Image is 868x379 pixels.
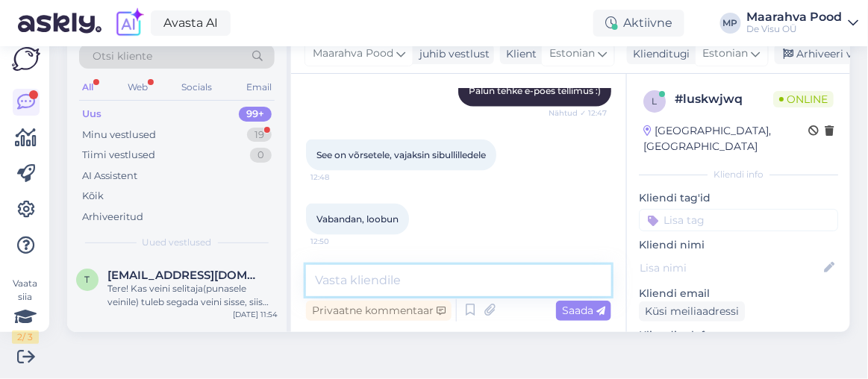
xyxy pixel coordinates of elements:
div: juhib vestlust [413,46,490,62]
p: Kliendi tag'id [639,190,838,206]
div: 19 [247,128,272,142]
img: explore-ai [113,7,145,39]
input: Lisa tag [639,209,838,231]
div: Kliendi info [639,168,838,181]
div: Maarahva Pood [747,11,843,23]
a: Avasta AI [151,10,231,36]
div: Kõik [82,189,104,204]
div: Email [243,78,275,97]
img: Askly Logo [12,47,40,71]
a: Maarahva PoodDe Visu OÜ [747,11,859,35]
div: 2 / 3 [12,331,39,344]
p: Kliendi nimi [639,237,838,253]
div: 0 [250,148,272,163]
span: Otsi kliente [93,48,152,64]
div: [DATE] 11:54 [233,309,278,320]
input: Lisa nimi [640,260,821,276]
span: taimi105@hotmail.com [107,269,263,282]
span: Saada [562,304,605,317]
div: Vaata siia [12,277,39,344]
div: [GEOGRAPHIC_DATA], [GEOGRAPHIC_DATA] [643,123,808,154]
div: Uus [82,107,102,122]
span: Online [773,91,834,107]
div: # luskwjwq [675,90,773,108]
div: Tiimi vestlused [82,148,155,163]
span: Maarahva Pood [313,46,393,62]
span: Estonian [549,46,595,62]
div: Küsi meiliaadressi [639,301,745,322]
div: Klient [500,46,537,62]
div: All [79,78,96,97]
span: l [652,95,658,107]
div: Aktiivne [593,10,684,37]
span: Nähtud ✓ 12:47 [549,107,607,119]
span: Estonian [703,46,749,62]
span: Palun tehke e-poes tellimus :) [469,85,601,96]
span: Vabandan, loobun [316,213,399,225]
span: t [85,274,90,285]
div: Tere! Kas veini selitaja(punasele veinile) tuleb segada veini sisse, siis lasta nädal seista [PER... [107,282,278,309]
span: 12:48 [310,172,366,183]
span: See on võrsetele, vajaksin sibullilledele [316,149,486,160]
div: Klienditugi [627,46,690,62]
p: Kliendi email [639,286,838,301]
div: De Visu OÜ [747,23,843,35]
div: MP [720,13,741,34]
div: Privaatne kommentaar [306,301,452,321]
div: Web [125,78,151,97]
div: AI Assistent [82,169,137,184]
div: Socials [178,78,215,97]
p: Kliendi telefon [639,328,838,343]
div: 99+ [239,107,272,122]
div: Minu vestlused [82,128,156,142]
span: Uued vestlused [143,236,212,249]
span: 12:50 [310,236,366,247]
div: Arhiveeritud [82,210,143,225]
